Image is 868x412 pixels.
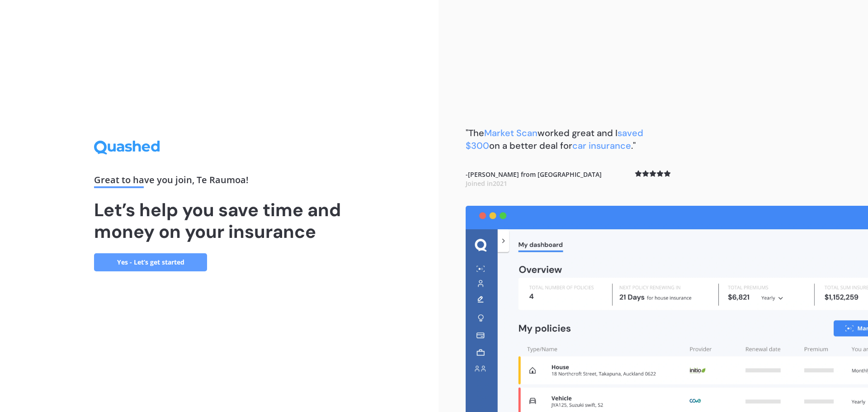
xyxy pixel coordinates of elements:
[94,175,344,188] div: Great to have you join , Te Raumoa !
[572,140,631,152] span: car insurance
[466,206,868,412] img: dashboard.webp
[484,127,538,139] span: Market Scan
[94,199,344,242] h1: Let’s help you save time and money on your insurance
[466,179,507,188] span: Joined in 2021
[466,170,602,188] b: - [PERSON_NAME] from [GEOGRAPHIC_DATA]
[466,127,643,152] b: "The worked great and I on a better deal for ."
[466,127,643,152] span: saved $300
[94,253,207,271] a: Yes - Let’s get started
